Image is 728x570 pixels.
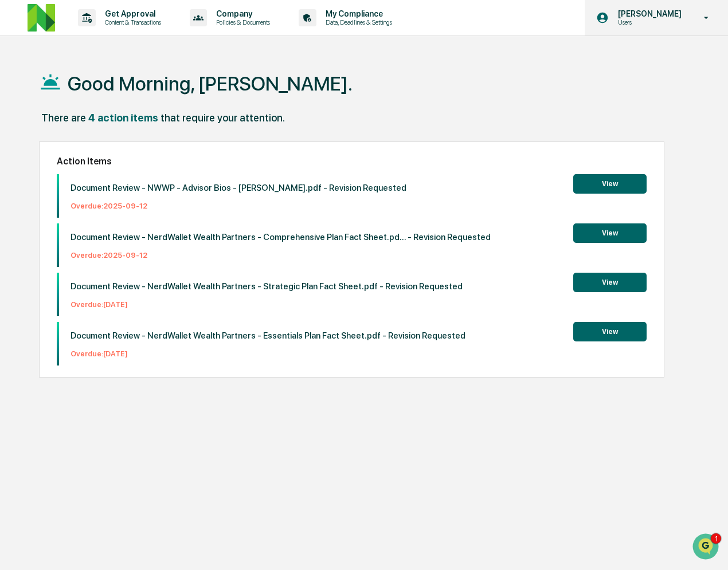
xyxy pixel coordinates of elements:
div: Past conversations [11,127,77,136]
div: 🖐️ [11,205,21,214]
img: 8933085812038_c878075ebb4cc5468115_72.jpg [24,88,45,108]
p: Data, Deadlines & Settings [316,18,398,26]
p: Overdue: [DATE] [71,300,463,309]
p: Content & Transactions [96,18,167,26]
div: There are [41,112,86,124]
img: 1746055101610-c473b297-6a78-478c-a979-82029cc54cd1 [11,88,32,108]
p: Document Review - NerdWallet Wealth Partners - Strategic Plan Fact Sheet.pdf - Revision Requested [71,281,463,292]
div: 🗄️ [83,205,92,214]
p: Users [609,18,687,26]
button: Start new chat [195,91,209,105]
p: Company [207,9,276,18]
p: My Compliance [316,9,398,18]
a: 🖐️Preclearance [7,199,79,219]
button: View [573,322,647,341]
div: 4 action items [88,112,158,124]
a: View [573,227,647,238]
iframe: Open customer support [691,532,722,563]
p: Overdue: [DATE] [71,349,465,358]
span: Preclearance [23,203,74,215]
a: 🗄️Attestations [79,199,147,219]
a: Powered byPylon [81,253,139,262]
span: • [95,156,99,165]
p: Document Review - NerdWallet Wealth Partners - Essentials Plan Fact Sheet.pdf - Revision Requested [71,331,465,341]
p: Policies & Documents [207,18,276,26]
p: How can we help? [11,24,209,42]
p: Overdue: 2025-09-12 [71,202,406,210]
span: Pylon [114,253,139,262]
button: View [573,174,647,194]
p: Document Review - NerdWallet Wealth Partners - Comprehensive Plan Fact Sheet.pd... - Revision Req... [71,232,491,242]
span: [PERSON_NAME] [36,156,93,165]
a: 🔎Data Lookup [7,221,77,241]
p: Get Approval [96,9,167,18]
button: View [573,223,647,243]
p: Overdue: 2025-09-12 [71,251,491,260]
h2: Action Items [57,156,647,167]
div: Start new chat [52,88,188,99]
h1: Good Morning, [PERSON_NAME]. [68,72,353,95]
button: See all [178,125,209,139]
span: [DATE] [101,156,125,165]
div: that require your attention. [161,112,285,124]
a: View [573,178,647,188]
div: We're available if you need us! [52,99,158,108]
img: Jack Rasmussen [11,145,30,163]
div: 🔎 [11,226,21,235]
span: Attestations [95,203,142,215]
span: Data Lookup [23,225,72,237]
a: View [573,325,647,336]
img: logo [28,4,55,32]
img: 1746055101610-c473b297-6a78-478c-a979-82029cc54cd1 [23,156,32,166]
a: View [573,276,647,287]
p: [PERSON_NAME] [609,9,687,18]
p: Document Review - NWWP - Advisor Bios - [PERSON_NAME].pdf - Revision Requested [71,183,406,193]
button: View [573,273,647,292]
